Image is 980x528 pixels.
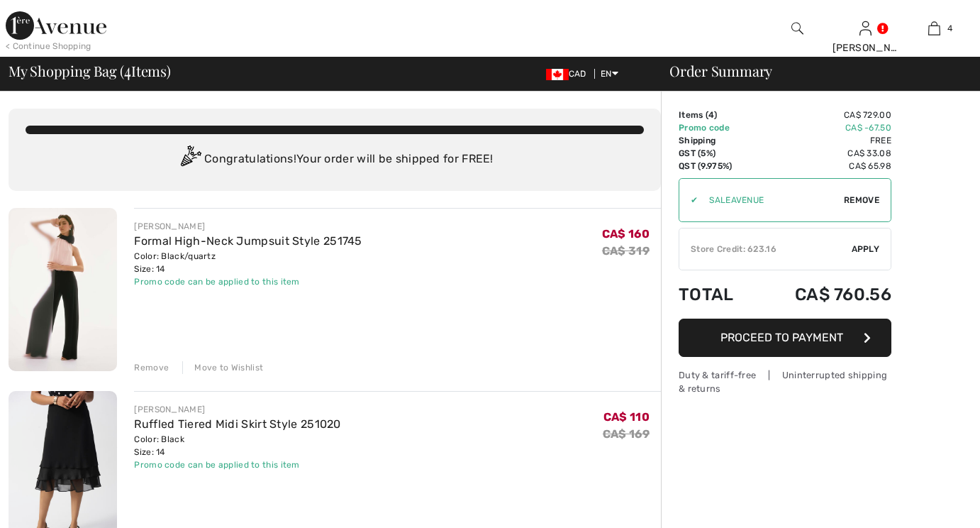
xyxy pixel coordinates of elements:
[901,20,968,37] a: 4
[679,147,756,160] td: GST (5%)
[708,110,714,120] span: 4
[182,361,263,374] div: Move to Wishlist
[859,21,872,35] a: Sign In
[679,243,852,255] div: Store Credit: 623.16
[720,331,843,344] span: Proceed to Payment
[679,109,756,121] td: Items ( )
[833,40,900,55] div: [PERSON_NAME]
[602,244,650,258] s: CA$ 319
[756,270,891,319] td: CA$ 760.56
[546,69,592,79] span: CAD
[679,121,756,134] td: Promo code
[852,243,880,255] span: Apply
[134,361,169,374] div: Remove
[679,319,891,357] button: Proceed to Payment
[134,275,362,288] div: Promo code can be applied to this item
[756,147,891,160] td: CA$ 33.08
[791,20,803,37] img: search the website
[176,145,204,174] img: Congratulation2.svg
[9,208,117,371] img: Formal High-Neck Jumpsuit Style 251745
[756,121,891,134] td: CA$ -67.50
[679,160,756,172] td: QST (9.975%)
[679,194,698,207] div: ✔
[134,417,340,431] a: Ruffled Tiered Midi Skirt Style 251020
[679,368,891,395] div: Duty & tariff-free | Uninterrupted shipping & returns
[134,433,340,458] div: Color: Black Size: 14
[134,234,362,248] a: Formal High-Neck Jumpsuit Style 251745
[546,69,569,80] img: Canadian Dollar
[928,20,940,37] img: My Bag
[679,270,756,319] td: Total
[698,179,844,221] input: Promo code
[6,40,91,53] div: < Continue Shopping
[947,22,952,35] span: 4
[603,410,650,424] span: CA$ 110
[134,403,340,416] div: [PERSON_NAME]
[26,145,644,174] div: Congratulations! Your order will be shipped for FREE!
[756,160,891,172] td: CA$ 65.98
[9,64,171,78] span: My Shopping Bag ( Items)
[756,134,891,147] td: Free
[6,11,106,40] img: 1ère Avenue
[844,194,879,207] span: Remove
[602,227,650,241] span: CA$ 160
[134,220,362,233] div: [PERSON_NAME]
[124,60,131,79] span: 4
[859,20,872,37] img: My Info
[134,458,340,471] div: Promo code can be applied to this item
[601,69,618,79] span: EN
[603,427,650,441] s: CA$ 169
[756,109,891,121] td: CA$ 729.00
[134,250,362,275] div: Color: Black/quartz Size: 14
[652,64,971,78] div: Order Summary
[679,134,756,147] td: Shipping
